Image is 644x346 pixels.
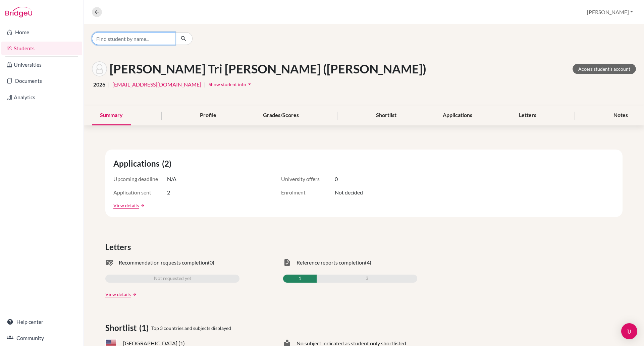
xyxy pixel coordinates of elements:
h1: [PERSON_NAME] Tri [PERSON_NAME] ([PERSON_NAME]) [110,62,426,76]
div: Shortlist [368,106,405,125]
span: Recommendation requests completion [119,258,208,267]
span: task [283,258,291,267]
span: | [108,80,110,89]
a: Home [1,25,82,39]
span: mark_email_read [105,258,113,267]
i: arrow_drop_down [246,81,253,88]
div: Profile [192,106,224,125]
button: Show student infoarrow_drop_down [208,79,253,90]
span: (0) [208,258,214,267]
span: (1) [139,322,151,334]
a: Students [1,42,82,55]
a: Access student's account [573,64,636,74]
div: Letters [511,106,544,125]
a: arrow_forward [139,203,145,208]
span: Letters [105,241,133,253]
span: Enrolment [281,188,335,196]
div: Grades/Scores [255,106,307,125]
div: Summary [92,106,131,125]
span: University offers [281,175,335,183]
img: Vuong Tri Nhan (Alex) Diep's avatar [92,61,107,76]
a: arrow_forward [131,292,137,297]
a: Help center [1,315,82,329]
span: 2026 [93,80,105,89]
a: Community [1,331,82,345]
span: Top 3 countries and subjects displayed [151,325,231,332]
div: Open Intercom Messenger [621,323,637,339]
input: Find student by name... [92,32,175,45]
button: [PERSON_NAME] [584,6,636,18]
span: Applications [113,158,162,170]
span: 3 [366,275,368,283]
a: Analytics [1,91,82,104]
span: N/A [167,175,176,183]
span: 1 [299,275,301,283]
div: Applications [435,106,480,125]
a: [EMAIL_ADDRESS][DOMAIN_NAME] [112,80,201,89]
img: Bridge-U [5,7,32,17]
span: 2 [167,188,170,196]
span: Show student info [209,81,246,87]
span: (4) [365,258,371,267]
a: Documents [1,74,82,88]
span: 0 [335,175,338,183]
div: Notes [605,106,636,125]
span: (2) [162,158,174,170]
span: | [204,80,206,89]
span: Not requested yet [154,275,191,283]
a: View details [105,291,131,298]
a: Universities [1,58,82,71]
span: Upcoming deadline [113,175,167,183]
span: Application sent [113,188,167,196]
span: Shortlist [105,322,139,334]
a: View details [113,202,139,209]
span: Reference reports completion [297,258,365,267]
span: Not decided [335,188,363,196]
